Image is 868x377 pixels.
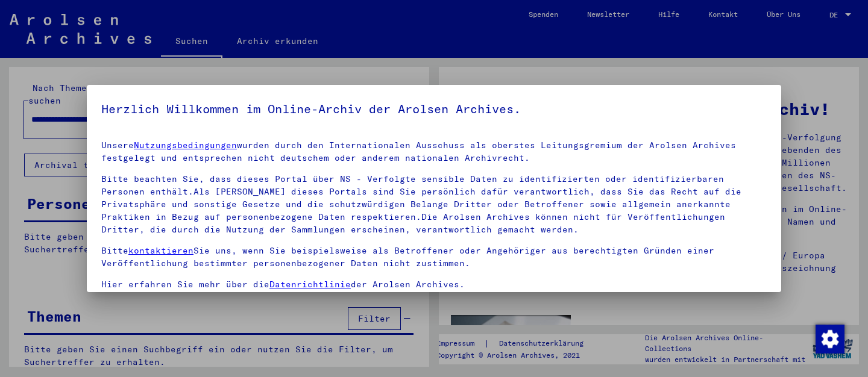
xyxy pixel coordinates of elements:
a: Nutzungsbedingungen [134,140,237,151]
p: Bitte beachten Sie, dass dieses Portal über NS - Verfolgte sensible Daten zu identifizierten oder... [101,173,767,236]
a: Datenrichtlinie [269,279,351,290]
img: Zustimmung ändern [816,325,844,354]
p: Hier erfahren Sie mehr über die der Arolsen Archives. [101,278,767,291]
p: Unsere wurden durch den Internationalen Ausschuss als oberstes Leitungsgremium der Arolsen Archiv... [101,139,767,164]
h5: Herzlich Willkommen im Online-Archiv der Arolsen Archives. [101,99,767,119]
a: kontaktieren [128,245,193,256]
p: Bitte Sie uns, wenn Sie beispielsweise als Betroffener oder Angehöriger aus berechtigten Gründen ... [101,245,767,270]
